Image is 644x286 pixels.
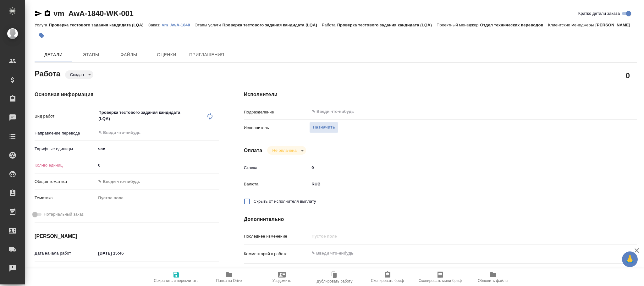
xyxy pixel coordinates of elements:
[35,29,48,42] button: Добавить тэг
[317,279,353,283] span: Дублировать работу
[76,51,106,59] span: Этапы
[96,144,218,154] div: час
[38,51,69,59] span: Детали
[35,91,219,98] h4: Основная информация
[35,195,96,201] p: Тематика
[216,278,242,283] span: Папка на Drive
[49,23,148,27] p: Проверка тестового задания кандидата (LQA)
[203,268,256,286] button: Папка на Drive
[162,23,195,27] p: vm_AwA-1840
[267,146,306,155] div: Создан
[244,181,310,187] p: Валюта
[244,125,310,131] p: Исполнитель
[189,51,224,59] span: Приглашения
[244,216,637,223] h4: Дополнительно
[595,23,635,27] p: [PERSON_NAME]
[244,147,262,154] h4: Оплата
[437,23,480,27] p: Проектный менеджер
[35,233,219,240] h4: [PERSON_NAME]
[96,176,218,187] div: ✎ Введи что-нибудь
[35,162,96,168] p: Кол-во единиц
[254,198,316,205] span: Скрыть от исполнителя выплату
[35,268,96,274] p: Факт. дата начала работ
[96,193,218,203] div: Пустое поле
[98,195,211,201] div: Пустое поле
[35,179,96,185] p: Общая тематика
[35,68,60,79] h2: Работа
[309,122,339,133] button: Назначить
[68,72,86,77] button: Создан
[98,179,211,185] div: ✎ Введи что-нибудь
[308,268,361,286] button: Дублировать работу
[98,129,195,136] input: ✎ Введи что-нибудь
[244,165,310,171] p: Ставка
[244,251,310,257] p: Комментарий к работе
[244,233,310,239] p: Последнее изменение
[96,267,151,276] input: Пустое поле
[44,10,51,17] button: Скопировать ссылку
[601,111,602,112] button: Open
[361,268,414,286] button: Скопировать бриф
[114,51,144,59] span: Файлы
[414,268,467,286] button: Скопировать мини-бриф
[244,91,637,98] h4: Исполнители
[322,23,337,27] p: Работа
[311,108,581,115] input: ✎ Введи что-нибудь
[313,124,335,131] span: Назначить
[256,268,308,286] button: Уведомить
[309,179,604,190] div: RUB
[150,268,203,286] button: Сохранить и пересчитать
[162,22,195,27] a: vm_AwA-1840
[480,23,548,27] p: Отдел технических переводов
[578,10,620,17] span: Кратко детали заказа
[244,109,310,115] p: Подразделение
[35,130,96,136] p: Направление перевода
[154,278,199,283] span: Сохранить и пересчитать
[223,23,322,27] p: Проверка тестового задания кандидата (LQA)
[272,278,291,283] span: Уведомить
[625,253,635,266] span: 🙏
[96,249,151,258] input: ✎ Введи что-нибудь
[309,163,604,172] input: ✎ Введи что-нибудь
[467,268,520,286] button: Обновить файлы
[548,23,596,27] p: Клиентские менеджеры
[35,10,42,17] button: Скопировать ссылку для ЯМессенджера
[309,232,604,241] input: Пустое поле
[337,23,437,27] p: Проверка тестового задания кандидата (LQA)
[195,23,223,27] p: Этапы услуги
[478,278,508,283] span: Обновить файлы
[35,146,96,152] p: Тарифные единицы
[65,70,93,79] div: Создан
[622,251,638,267] button: 🙏
[96,161,218,170] input: ✎ Введи что-нибудь
[215,132,217,133] button: Open
[151,51,182,59] span: Оценки
[35,113,96,119] p: Вид работ
[419,278,462,283] span: Скопировать мини-бриф
[35,250,96,256] p: Дата начала работ
[371,278,404,283] span: Скопировать бриф
[44,211,84,217] span: Нотариальный заказ
[270,148,298,153] button: Не оплачена
[626,70,630,81] h2: 0
[148,23,162,27] p: Заказ:
[53,9,134,18] a: vm_AwA-1840-WK-001
[35,23,49,27] p: Услуга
